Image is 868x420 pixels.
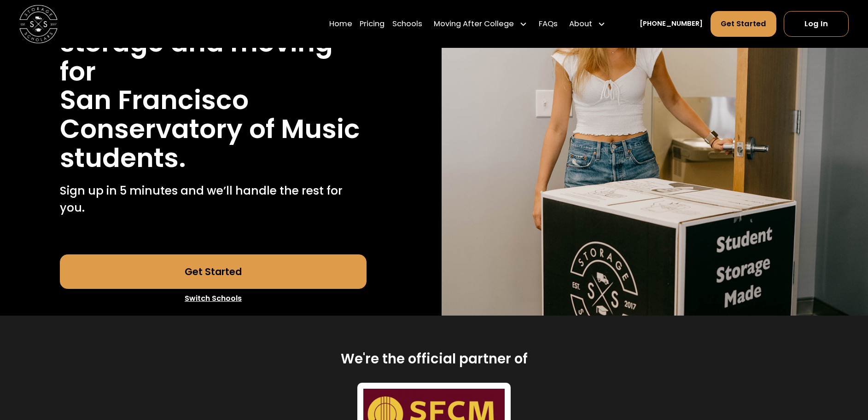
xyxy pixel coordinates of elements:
a: [PHONE_NUMBER] [640,19,703,29]
a: Pricing [360,11,384,37]
a: Get Started [60,254,367,289]
div: About [565,11,609,37]
a: Get Started [711,11,776,37]
a: FAQs [539,11,558,37]
div: About [569,18,592,29]
h1: students. [60,144,186,173]
div: Moving After College [434,18,514,29]
a: Home [329,11,352,37]
div: Moving After College [430,11,531,37]
h1: San Francisco Conservatory of Music [60,86,367,144]
img: Storage Scholars main logo [19,5,58,43]
h2: We're the official partner of [341,350,528,368]
a: Switch Schools [60,289,367,308]
a: Schools [392,11,422,37]
a: Log In [784,11,849,37]
p: Sign up in 5 minutes and we’ll handle the rest for you. [60,182,367,217]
